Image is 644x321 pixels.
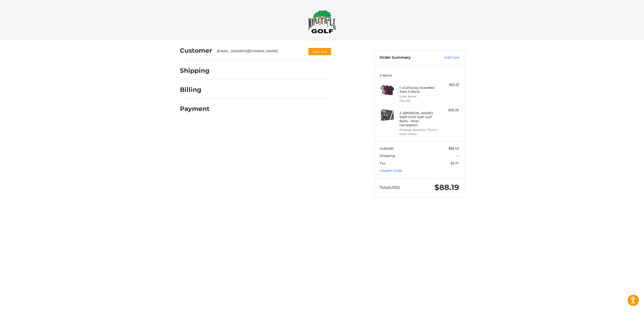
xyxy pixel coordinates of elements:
[5,299,61,316] iframe: Gorgias live chat messenger
[602,307,644,321] iframe: Google Customer Reviews
[399,99,438,103] li: Size 2XL
[180,67,210,75] h2: Shipping
[380,168,402,172] a: Coupon Code
[399,94,438,99] li: Color Varies
[380,185,400,190] span: Total (USD)
[217,49,303,56] div: [EMAIL_ADDRESS][DOMAIN_NAME]
[180,86,209,94] h2: Billing
[180,105,210,113] h2: Payment
[380,73,459,77] h3: 3 Items
[380,161,385,165] span: Tax
[399,111,438,127] h4: 2 x [PERSON_NAME] Staff DUO Soft Golf Balls - Prior Generation
[439,108,459,113] div: $20.20
[380,154,395,158] span: Shipping
[434,183,459,192] span: $88.19
[380,55,434,60] h3: Order Summary
[399,132,438,136] li: Color Yellow
[308,10,336,33] img: Maple Hill Golf
[449,146,459,150] span: $82.42
[439,82,459,87] div: $62.22
[434,55,459,60] a: Edit Cart
[451,161,459,165] span: $5.77
[380,146,394,150] span: Subtotal
[399,86,438,94] h4: 1 x Callaway Assorted Polo 3 PACK
[399,128,438,132] li: Package Quantity 1 Dozen
[308,47,332,56] button: Sign Out
[180,47,212,54] h2: Customer
[457,154,459,158] span: --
